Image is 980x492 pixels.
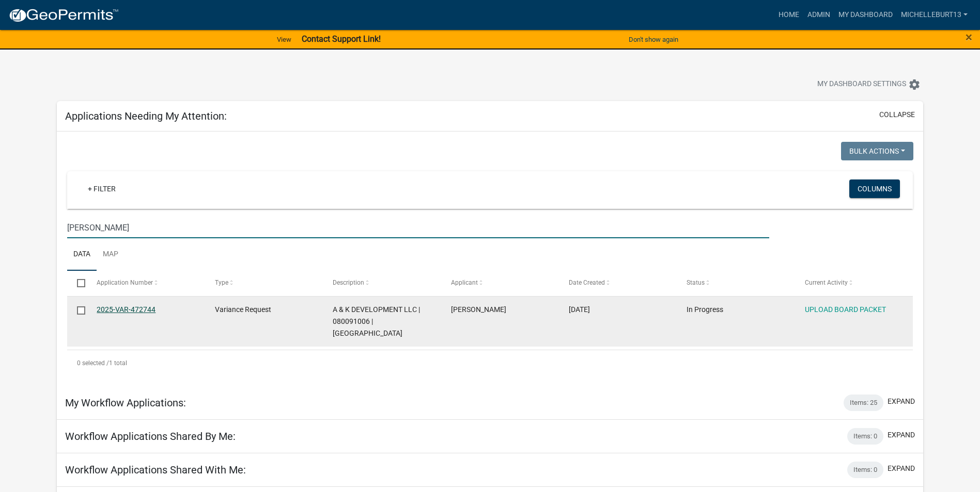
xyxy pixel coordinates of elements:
input: Search for applications [67,217,769,238]
div: Items: 0 [847,462,883,478]
datatable-header-cell: Applicant [441,271,558,296]
h5: My Workflow Applications: [65,397,186,409]
span: Date Created [569,279,605,286]
button: collapse [879,109,915,120]
a: Data [67,238,97,271]
button: Columns [849,179,900,198]
span: Variance Request [215,305,271,314]
button: expand [888,430,915,440]
a: UPLOAD BOARD PACKET [805,305,886,314]
button: Bulk Actions [841,142,913,160]
i: settings [908,78,921,91]
span: A & K DEVELOPMENT LLC | 080091006 | La Crescent [333,305,420,337]
datatable-header-cell: Select [67,271,87,296]
button: Don't show again [625,31,682,48]
span: Olivia Lamke [451,305,506,314]
datatable-header-cell: Status [677,271,795,296]
h5: Workflow Applications Shared With Me: [65,464,246,476]
a: Admin [803,5,834,25]
a: 2025-VAR-472744 [97,305,155,314]
a: + Filter [80,179,124,198]
a: Map [97,238,125,271]
a: My Dashboard [834,5,897,25]
datatable-header-cell: Type [205,271,323,296]
datatable-header-cell: Current Activity [795,271,912,296]
span: × [966,30,972,44]
button: Close [966,31,972,43]
h5: Applications Needing My Attention: [65,110,227,122]
span: 09/02/2025 [569,305,590,314]
span: 0 selected / [77,359,109,367]
datatable-header-cell: Description [323,271,441,296]
a: Home [774,5,803,25]
div: Items: 0 [847,428,883,445]
div: 1 total [67,350,913,376]
span: Application Number [97,279,153,286]
h5: Workflow Applications Shared By Me: [65,430,236,442]
datatable-header-cell: Application Number [87,271,205,296]
datatable-header-cell: Date Created [559,271,677,296]
a: View [273,31,295,48]
span: In Progress [687,305,723,314]
span: Status [687,279,705,286]
span: Type [215,279,228,286]
button: expand [888,463,915,474]
button: My Dashboard Settingssettings [809,74,929,94]
div: collapse [57,132,923,386]
span: Description [333,279,364,286]
span: Applicant [451,279,478,286]
button: expand [888,396,915,407]
strong: Contact Support Link! [302,34,381,44]
span: My Dashboard Settings [817,78,906,91]
div: Items: 25 [844,395,883,411]
a: michelleburt13 [897,5,972,25]
span: Current Activity [805,279,848,286]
